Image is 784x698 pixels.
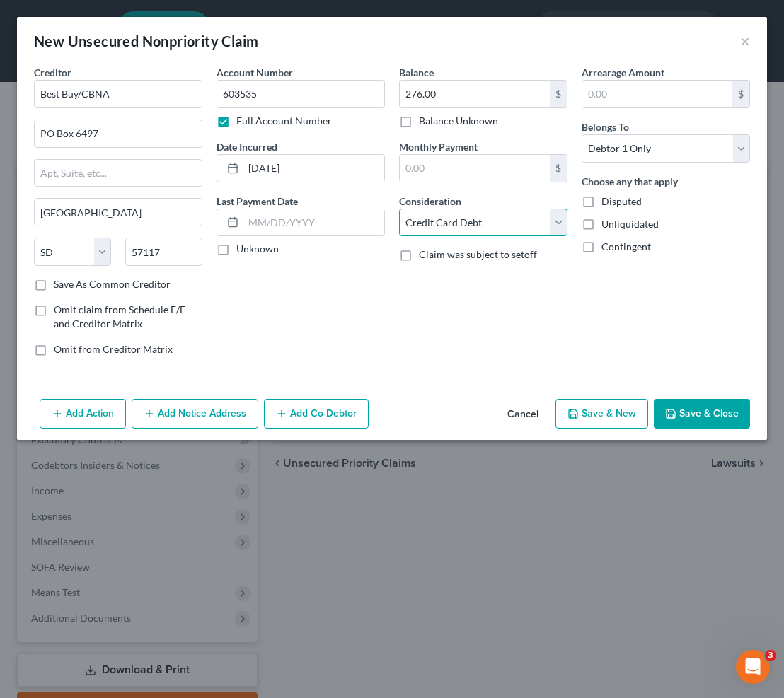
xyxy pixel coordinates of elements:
[550,81,567,107] div: $
[125,238,202,266] input: Enter zip...
[40,399,126,429] button: Add Action
[217,194,298,209] label: Last Payment Date
[601,218,659,230] span: Unliquidated
[34,31,258,51] div: New Unsecured Nonpriority Claim
[732,81,749,107] div: $
[35,160,202,187] input: Apt, Suite, etc...
[54,277,171,291] label: Save As Common Creditor
[601,195,642,207] span: Disputed
[582,65,664,80] label: Arrearage Amount
[54,303,185,330] span: Omit claim from Schedule E/F and Creditor Matrix
[243,209,384,236] input: MM/DD/YYYY
[35,120,202,147] input: Enter address...
[582,121,629,133] span: Belongs To
[35,199,202,226] input: Enter city...
[54,343,173,355] span: Omit from Creditor Matrix
[400,81,550,107] input: 0.00
[400,155,550,182] input: 0.00
[736,650,770,684] iframe: Intercom live chat
[419,248,537,260] span: Claim was subject to setoff
[132,399,258,429] button: Add Notice Address
[217,65,293,80] label: Account Number
[582,81,732,107] input: 0.00
[654,399,750,429] button: Save & Close
[419,114,498,128] label: Balance Unknown
[34,80,202,108] input: Search creditor by name...
[765,650,776,661] span: 3
[264,399,369,429] button: Add Co-Debtor
[740,33,750,50] button: ×
[243,155,384,182] input: MM/DD/YYYY
[34,66,71,78] span: Creditor
[555,399,648,429] button: Save & New
[582,174,678,189] label: Choose any that apply
[399,65,434,80] label: Balance
[399,194,461,209] label: Consideration
[550,155,567,182] div: $
[236,242,279,256] label: Unknown
[217,80,385,108] input: --
[496,400,550,429] button: Cancel
[236,114,332,128] label: Full Account Number
[601,240,651,252] span: Contingent
[217,139,277,154] label: Date Incurred
[399,139,478,154] label: Monthly Payment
